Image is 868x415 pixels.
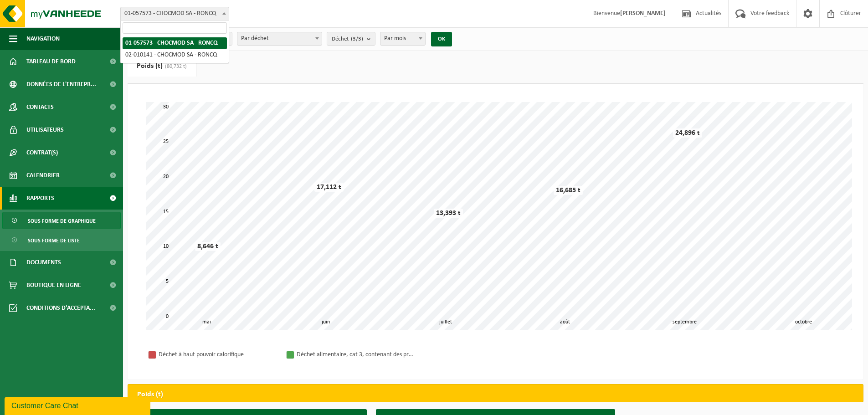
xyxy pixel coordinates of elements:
span: Tableau de bord [26,50,76,73]
a: Sous forme de graphique [2,212,121,229]
span: Sous forme de graphique [28,212,96,230]
li: 01-057573 - CHOCMOD SA - RONCQ [123,37,227,49]
span: Documents [26,251,61,274]
span: Par déchet [237,32,322,45]
span: Par déchet [237,32,322,46]
div: 16,685 t [554,186,583,195]
span: Par mois [380,32,426,46]
span: Boutique en ligne [26,274,81,297]
button: Déchet(3/3) [327,32,375,46]
div: 24,896 t [673,128,702,138]
span: Rapports [26,187,54,210]
span: Calendrier [26,164,60,187]
div: 8,646 t [195,242,221,251]
span: Déchet [332,32,363,46]
span: Contacts [26,96,54,118]
span: Utilisateurs [26,118,64,141]
div: Déchet alimentaire, cat 3, contenant des produits d'origine animale, emballage synthétique [297,349,415,360]
a: Sous forme de liste [2,231,121,249]
span: Conditions d'accepta... [26,297,95,319]
span: Sous forme de liste [28,232,80,249]
iframe: chat widget [5,395,152,415]
a: Poids (t) [128,56,196,77]
span: Par mois [380,32,425,45]
span: 01-057573 - CHOCMOD SA - RONCQ [120,7,229,20]
span: (80,732 t) [163,64,187,69]
div: Déchet à haut pouvoir calorifique [159,349,277,360]
span: Navigation [26,27,60,50]
li: 02-010141 - CHOCMOD SA - RONCQ [123,49,227,61]
count: (3/3) [351,36,363,42]
div: 17,112 t [314,183,344,192]
strong: [PERSON_NAME] [620,10,666,17]
span: 01-057573 - CHOCMOD SA - RONCQ [121,7,229,20]
h2: Poids (t) [128,384,172,405]
span: Données de l'entrepr... [26,73,96,96]
div: 13,393 t [434,209,463,218]
button: OK [431,32,452,46]
span: Contrat(s) [26,141,58,164]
